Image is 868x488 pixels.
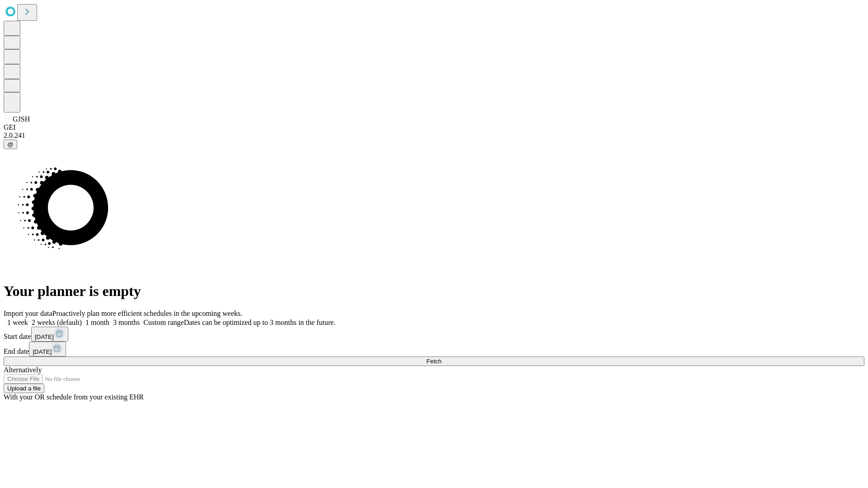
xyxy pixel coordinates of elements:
span: @ [7,141,14,148]
span: 3 months [113,319,140,326]
span: With your OR schedule from your existing EHR [4,393,144,401]
div: End date [4,342,864,357]
span: Fetch [426,358,441,365]
button: [DATE] [29,342,66,357]
span: Custom range [143,319,184,326]
div: 2.0.241 [4,131,864,140]
span: Alternatively [4,366,42,374]
span: [DATE] [35,333,54,340]
span: 1 month [85,319,109,326]
span: Dates can be optimized up to 3 months in the future. [184,319,335,326]
span: [DATE] [33,348,52,355]
div: GEI [4,123,864,131]
button: Upload a file [4,384,44,393]
button: [DATE] [31,327,68,342]
span: 1 week [7,319,28,326]
h1: Your planner is empty [4,283,864,300]
button: @ [4,140,17,149]
span: Proactively plan more efficient schedules in the upcoming weeks. [52,310,242,317]
button: Fetch [4,357,864,366]
span: 2 weeks (default) [32,319,82,326]
span: Import your data [4,310,52,317]
span: GJSH [13,115,30,123]
div: Start date [4,327,864,342]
